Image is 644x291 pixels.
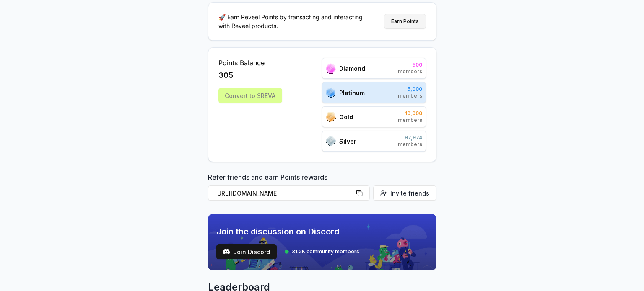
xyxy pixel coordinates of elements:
span: Points Balance [218,58,282,68]
span: members [398,141,422,148]
button: Invite friends [373,185,436,201]
button: Earn Points [384,14,426,29]
span: members [398,93,422,99]
span: members [398,68,422,75]
span: 97,974 [398,134,422,141]
img: discord_banner [208,214,436,270]
span: Silver [339,137,356,146]
button: Join Discord [216,244,277,259]
span: members [398,117,422,124]
div: Refer friends and earn Points rewards [208,172,436,204]
span: Platinum [339,88,365,97]
span: Diamond [339,64,365,73]
span: 305 [218,70,233,81]
a: testJoin Discord [216,244,277,259]
span: Gold [339,113,353,121]
img: ranks_icon [326,112,336,122]
span: 500 [398,62,422,68]
span: Join Discord [233,247,270,256]
span: 31.2K community members [292,248,359,255]
img: test [223,248,230,255]
span: Invite friends [390,189,429,198]
img: ranks_icon [326,63,336,74]
span: 10,000 [398,110,422,117]
img: ranks_icon [326,87,336,98]
img: ranks_icon [326,136,336,147]
span: Join the discussion on Discord [216,226,359,237]
p: 🚀 Earn Reveel Points by transacting and interacting with Reveel products. [218,13,369,30]
span: 5,000 [398,86,422,93]
button: [URL][DOMAIN_NAME] [208,185,370,201]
